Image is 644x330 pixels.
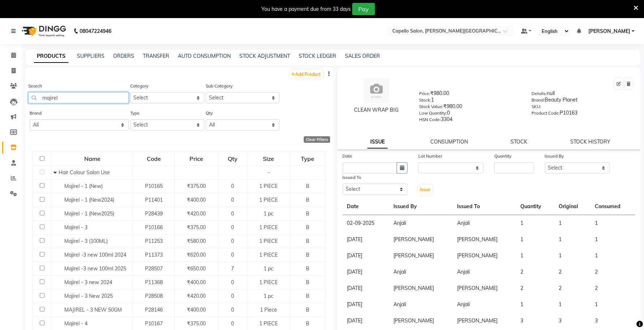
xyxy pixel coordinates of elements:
[28,83,42,89] label: Search
[343,231,389,248] td: [DATE]
[516,313,554,329] td: 3
[145,183,163,189] span: P10165
[248,152,290,165] div: Size
[570,138,610,145] a: STOCK HISTORY
[231,252,234,258] span: 0
[343,296,389,313] td: [DATE]
[554,280,591,296] td: 2
[516,296,554,313] td: 1
[145,279,163,286] span: P11368
[306,210,310,217] span: B
[260,307,277,313] span: 1 Piece
[343,198,389,215] th: Date
[30,110,42,116] label: Brand
[516,264,554,280] td: 2
[231,183,234,189] span: 0
[187,293,206,299] span: ₹420.00
[343,215,389,232] td: 02-09-2025
[306,238,310,244] span: B
[343,280,389,296] td: [DATE]
[352,3,375,15] button: Pay
[419,90,431,97] label: Price:
[453,264,516,280] td: Anjali
[306,252,310,258] span: B
[453,296,516,313] td: Anjali
[187,210,206,217] span: ₹420.00
[343,248,389,264] td: [DATE]
[590,264,635,280] td: 2
[64,265,126,272] span: Majirel -3 new 100ml 2025
[187,252,206,258] span: ₹620.00
[554,198,591,215] th: Original
[239,53,290,59] a: STOCK ADJUSTMENT
[259,197,278,203] span: 1 PIECE
[532,90,633,100] div: null
[187,265,206,272] span: ₹650.00
[453,231,516,248] td: [PERSON_NAME]
[419,116,441,123] label: HSN Code:
[418,185,432,195] button: Issue
[145,320,163,327] span: P10167
[430,138,468,145] a: CONSUMPTION
[52,152,132,165] div: Name
[306,224,310,231] span: B
[175,152,217,165] div: Price
[259,183,278,189] span: 1 PIECE
[306,307,310,313] span: B
[64,320,88,327] span: Majirel - 4
[231,293,234,299] span: 0
[264,210,273,217] span: 1 pc
[343,153,353,159] label: Date
[145,293,163,299] span: P28508
[588,27,630,35] span: [PERSON_NAME]
[231,224,234,231] span: 0
[420,187,430,192] span: Issue
[259,224,278,231] span: 1 PIECE
[259,279,278,286] span: 1 PIECE
[389,198,452,215] th: Issued By
[545,153,564,159] label: Issued By
[532,103,541,110] label: SKU:
[516,231,554,248] td: 1
[187,320,206,327] span: ₹375.00
[532,90,547,97] label: Details:
[419,109,521,119] div: 0
[343,264,389,280] td: [DATE]
[304,136,330,143] div: Clear Filters
[206,83,233,89] label: Sub Category
[64,183,103,189] span: Majirel - 1 (New)
[419,103,444,110] label: Stock Value:
[231,265,234,272] span: 7
[419,90,521,100] div: ₹980.00
[554,264,591,280] td: 2
[419,103,521,113] div: ₹980.00
[389,313,452,329] td: [PERSON_NAME]
[590,215,635,232] td: 1
[145,210,163,217] span: P28439
[590,280,635,296] td: 2
[145,197,163,203] span: P11401
[299,53,336,59] a: STOCK LEDGER
[306,183,310,189] span: B
[28,92,129,103] input: Search by product name or code
[259,252,278,258] span: 1 PIECE
[145,238,163,244] span: P11253
[187,238,206,244] span: ₹580.00
[259,320,278,327] span: 1 PIECE
[511,138,527,145] a: STOCK
[59,169,110,176] span: Hair Colour Salon Use
[306,279,310,286] span: B
[590,248,635,264] td: 1
[345,106,409,114] div: CLEAN WRAP BIG
[419,110,447,116] label: Low Quantity:
[554,296,591,313] td: 1
[64,238,108,244] span: Majirel - 3 (100ML)
[187,279,206,286] span: ₹400.00
[516,248,554,264] td: 1
[231,279,234,286] span: 0
[389,280,452,296] td: [PERSON_NAME]
[343,313,389,329] td: [DATE]
[130,83,148,89] label: Category
[418,153,442,159] label: Lot Number
[231,197,234,203] span: 0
